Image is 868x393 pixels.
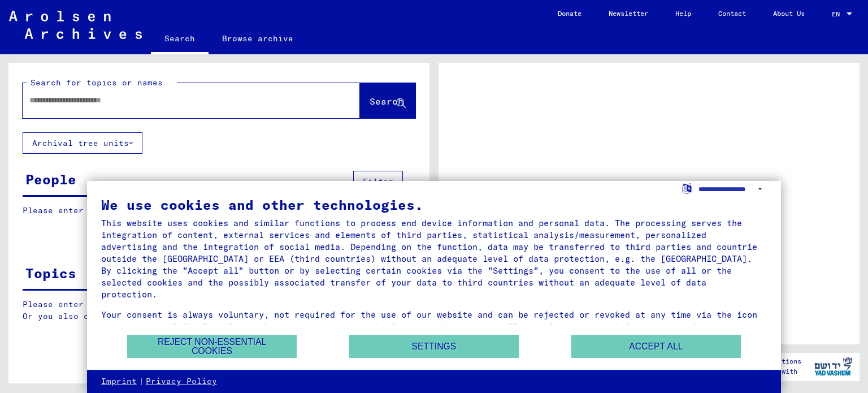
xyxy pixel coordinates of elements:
[31,77,163,88] mat-label: Search for topics or names
[23,299,415,322] p: Please enter a search term or set filters to get results. Or you also can browse the manually.
[209,25,307,52] a: Browse archive
[127,335,297,358] button: Reject non-essential cookies
[151,25,209,54] a: Search
[25,263,76,283] div: Topics
[146,376,217,387] a: Privacy Policy
[101,198,767,211] div: We use cookies and other technologies.
[353,171,403,192] button: Filter
[832,10,844,18] span: EN
[370,96,403,107] span: Search
[9,11,142,39] img: Arolsen_neg.svg
[363,176,393,187] span: Filter
[23,132,142,154] button: Archival tree units
[571,335,741,358] button: Accept all
[812,352,854,381] img: yv_logo.png
[23,205,415,217] p: Please enter a search term or set filters to get results.
[101,309,767,344] div: Your consent is always voluntary, not required for the use of our website and can be rejected or ...
[349,335,519,358] button: Settings
[101,217,767,300] div: This website uses cookies and similar functions to process end device information and personal da...
[25,169,76,189] div: People
[101,376,137,387] a: Imprint
[360,83,415,118] button: Search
